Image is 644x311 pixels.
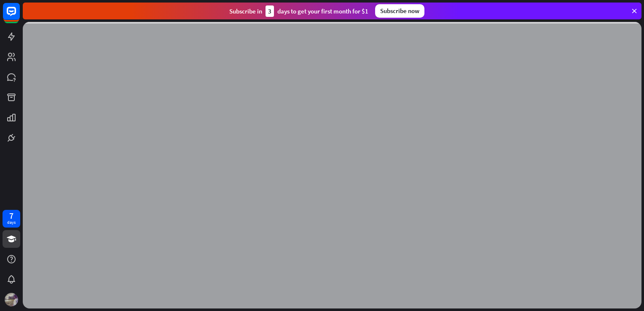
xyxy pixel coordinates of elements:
div: days [7,220,16,225]
div: Subscribe now [375,4,424,18]
a: 7 days [3,210,20,228]
div: Subscribe in days to get your first month for $1 [229,5,368,17]
div: 7 [9,212,13,220]
div: 3 [266,5,274,17]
